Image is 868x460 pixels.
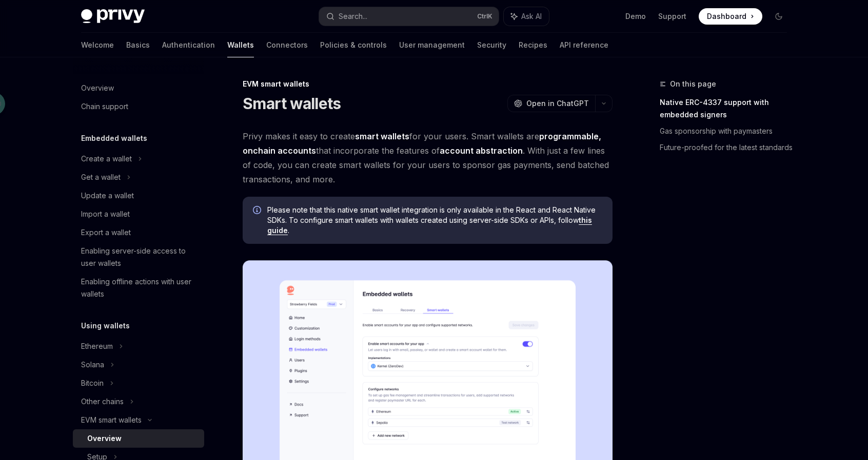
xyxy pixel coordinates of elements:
div: Overview [81,82,114,94]
a: Chain support [73,97,204,116]
div: Chain support [81,100,128,113]
h5: Embedded wallets [81,132,147,144]
svg: Info [253,206,263,216]
div: Create a wallet [81,153,132,165]
span: Privy makes it easy to create for your users. Smart wallets are that incorporate the features of ... [243,129,613,186]
button: Toggle dark mode [771,8,787,25]
a: Dashboard [699,8,762,25]
div: Import a wallet [81,208,130,220]
a: User management [399,33,465,57]
div: EVM smart wallets [81,414,142,426]
div: Other chains [81,395,124,408]
a: Wallets [227,33,254,57]
a: Support [658,11,686,22]
a: Native ERC-4337 support with embedded signers [660,94,795,123]
span: Ask AI [521,11,542,22]
div: Enabling server-side access to user wallets [81,245,198,269]
a: Welcome [81,33,114,57]
a: Recipes [519,33,547,57]
span: On this page [670,78,716,90]
a: Security [477,33,506,57]
a: Overview [73,429,204,448]
a: Gas sponsorship with paymasters [660,123,795,139]
a: Demo [625,11,646,22]
a: Basics [126,33,150,57]
a: Policies & controls [320,33,387,57]
span: Dashboard [707,11,746,22]
div: EVM smart wallets [243,79,613,89]
a: Overview [73,79,204,97]
span: Ctrl K [477,12,492,20]
span: Please note that this native smart wallet integration is only available in the React and React Na... [267,205,602,236]
div: Overview [87,432,122,445]
div: Bitcoin [81,377,104,389]
a: Enabling server-side access to user wallets [73,242,204,273]
button: Open in ChatGPT [507,95,595,112]
button: Search...CtrlK [319,7,499,26]
div: Search... [339,10,367,23]
div: Get a wallet [81,171,121,183]
div: Ethereum [81,340,113,352]
div: Enabling offline actions with user wallets [81,276,198,300]
a: account abstraction [440,145,523,156]
img: dark logo [81,9,145,24]
div: Solana [81,359,104,371]
a: Import a wallet [73,205,204,223]
a: Enabling offline actions with user wallets [73,273,204,303]
strong: smart wallets [355,131,409,141]
div: Update a wallet [81,190,134,202]
h5: Using wallets [81,320,130,332]
a: Update a wallet [73,186,204,205]
a: Future-proofed for the latest standards [660,139,795,156]
a: Authentication [162,33,215,57]
a: Connectors [266,33,308,57]
a: Export a wallet [73,223,204,242]
button: Ask AI [504,7,549,26]
h1: Smart wallets [243,94,341,113]
span: Open in ChatGPT [526,98,589,109]
div: Export a wallet [81,226,131,239]
a: API reference [560,33,608,57]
